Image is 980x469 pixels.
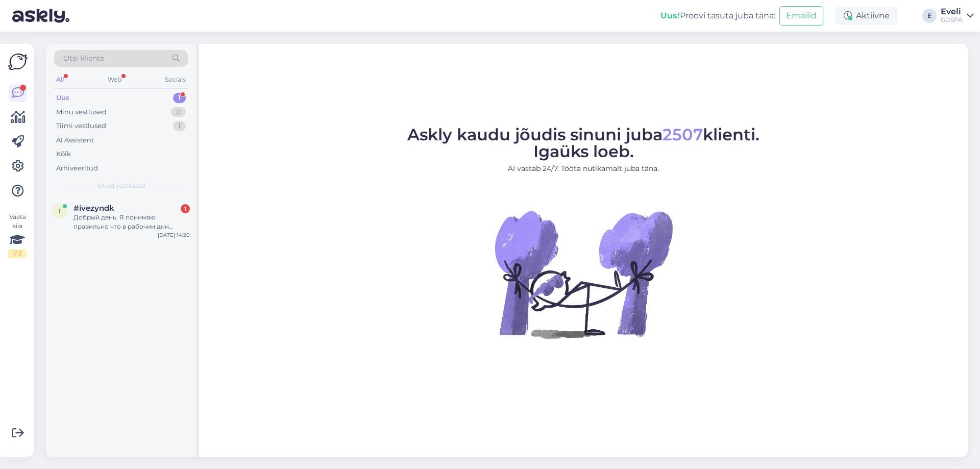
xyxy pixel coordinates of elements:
[663,125,703,144] span: 2507
[8,212,27,258] div: Vaata siia
[407,125,759,161] span: Askly kaudu jõudis sinuni juba klienti. Igaüks loeb.
[97,181,145,190] span: Uued vestlused
[660,11,680,20] b: Uus!
[171,107,186,117] div: 0
[73,204,114,213] span: #ivezyndk
[56,93,69,103] div: Uus
[56,135,94,145] div: AI Assistent
[56,149,71,159] div: Kõik
[836,7,898,25] div: Aktiivne
[492,182,675,366] img: No Chat active
[163,73,188,86] div: Socials
[56,121,106,131] div: Tiimi vestlused
[660,10,775,22] div: Proovi tasuta juba täna:
[941,8,974,24] a: EveliGOSPA
[59,207,61,215] span: i
[73,213,190,231] div: Добрый день. Я понимаю правильно что в рабочии дни паровая и сонариум открыты только с 16?
[922,9,937,23] div: E
[54,73,66,86] div: All
[941,16,963,24] div: GOSPA
[181,204,190,213] div: 1
[407,163,759,174] p: AI vastab 24/7. Tööta nutikamalt juba täna.
[173,121,186,131] div: 1
[941,8,963,16] div: Eveli
[56,163,98,174] div: Arhiveeritud
[173,93,186,103] div: 1
[8,249,27,258] div: 1 / 3
[779,6,823,26] button: Emailid
[63,53,104,64] span: Otsi kliente
[56,107,107,117] div: Minu vestlused
[158,231,190,239] div: [DATE] 14:20
[106,73,124,86] div: Web
[8,52,28,71] img: Askly Logo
